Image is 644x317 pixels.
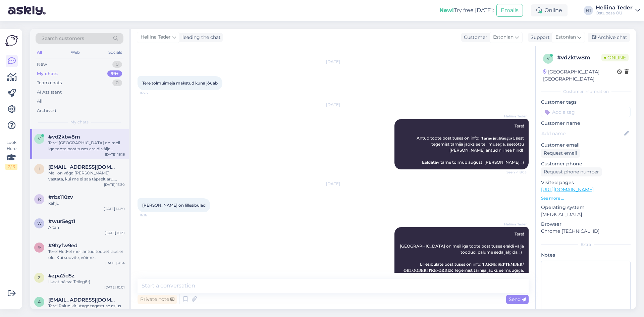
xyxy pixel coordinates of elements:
[5,34,18,47] img: Askly Logo
[588,33,630,42] div: Archive chat
[104,285,125,290] div: [DATE] 10:01
[541,89,631,95] div: Customer information
[596,5,640,16] a: Heliina TederOstupesa OÜ
[37,70,58,77] div: My chats
[543,68,617,83] div: [GEOGRAPHIC_DATA], [GEOGRAPHIC_DATA]
[496,4,523,17] button: Emails
[596,10,633,16] div: Ostupesa OÜ
[104,206,125,211] div: [DATE] 14:30
[541,167,602,176] div: Request phone number
[112,80,122,86] div: 0
[37,98,43,105] div: All
[541,149,580,158] div: Request email
[38,299,41,304] span: a
[439,7,454,13] b: New!
[48,170,125,182] div: Meil on väga [PERSON_NAME] vastata, kui me ei saa täpselt aru, millisest tootest jutt. :( Hetkel ...
[141,34,171,41] span: Heliina Teder
[180,34,221,41] div: leading the chat
[37,61,47,68] div: New
[417,123,525,165] span: Tere! Antud toote postituses on info: 𝐓𝐚𝐫𝐧𝐞 𝐣𝐮𝐮𝐥𝐢/𝐚𝐮𝐠𝐮𝐬𝐭, sest tegemist tarnija jaoks eeltellimus...
[48,224,125,230] div: Aitäh
[493,34,514,41] span: Estonian
[105,230,125,235] div: [DATE] 10:31
[48,218,75,224] span: #wur5egt1
[105,152,125,157] div: [DATE] 16:16
[541,252,631,259] p: Notes
[541,242,631,248] div: Extra
[38,197,41,202] span: r
[596,5,633,10] div: Heliina Teder
[541,204,631,211] p: Operating system
[105,261,125,266] div: [DATE] 9:54
[400,231,525,297] span: Tere! [GEOGRAPHIC_DATA] on meil iga toote postituses eraldi välja toodud, palume seda jälgida. :)...
[48,194,73,200] span: #rbs110zv
[461,34,487,41] div: Customer
[69,48,81,57] div: Web
[37,107,56,114] div: Archived
[601,54,629,61] span: Online
[501,222,527,227] span: Heliina Teder
[42,35,84,42] span: Search customers
[37,89,62,96] div: AI Assistant
[509,296,526,302] span: Send
[541,195,631,201] p: See more ...
[48,273,74,279] span: #zpa2id5z
[140,91,165,96] span: 16:26
[5,164,17,170] div: 2 / 3
[107,70,122,77] div: 99+
[541,228,631,235] p: Chrome [TECHNICAL_ID]
[36,48,43,57] div: All
[541,179,631,186] p: Visited pages
[39,166,40,171] span: i
[138,102,529,108] div: [DATE]
[48,164,118,170] span: ingeborg894@gmail.com
[555,34,576,41] span: Estonian
[48,200,125,206] div: kahju
[541,107,631,117] input: Add a tag
[501,170,527,175] span: Seen ✓ 8:03
[70,119,89,125] span: My chats
[5,140,17,170] div: Look Here
[541,99,631,106] p: Customer tags
[541,221,631,228] p: Browser
[541,211,631,218] p: [MEDICAL_DATA]
[439,6,494,14] div: Try free [DATE]:
[48,297,118,303] span: agetraks@gmail.com
[48,134,80,140] span: #vd2ktw8m
[541,120,631,127] p: Customer name
[547,56,549,61] span: v
[107,48,123,57] div: Socials
[501,114,527,119] span: Heliina Teder
[112,61,122,68] div: 0
[48,243,77,249] span: #9hyfw9ed
[48,249,125,261] div: Tere! Hetkel meil antud toodet laos ei ole. Kui soovite, võime [PERSON_NAME] soovi edastada müügi...
[584,6,593,15] div: HT
[38,245,41,250] span: 9
[142,81,218,86] span: Tere tolmuimeja makstud kuna jõuab
[138,59,529,65] div: [DATE]
[37,221,42,226] span: w
[541,160,631,167] p: Customer phone
[541,187,594,193] a: [URL][DOMAIN_NAME]
[528,34,550,41] div: Support
[48,140,125,152] div: Tere! [GEOGRAPHIC_DATA] on meil iga toote postituses eraldi välja toodud, palume seda jälgida. :)...
[541,142,631,149] p: Customer email
[557,54,601,62] div: # vd2ktw8m
[142,203,206,208] span: [PERSON_NAME] on lillesibulad
[541,130,623,137] input: Add name
[38,275,41,280] span: z
[104,182,125,187] div: [DATE] 15:30
[38,136,41,141] span: v
[48,303,125,315] div: Tere! Palun kirjutage tagastuse asjus [EMAIL_ADDRESS][DOMAIN_NAME] või Ostupesa FB postkasti. :)
[48,279,125,285] div: Ilusat päeva Teilegi! :)
[140,213,165,218] span: 16:16
[138,181,529,187] div: [DATE]
[37,80,62,86] div: Team chats
[138,295,177,304] div: Private note
[531,4,568,16] div: Online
